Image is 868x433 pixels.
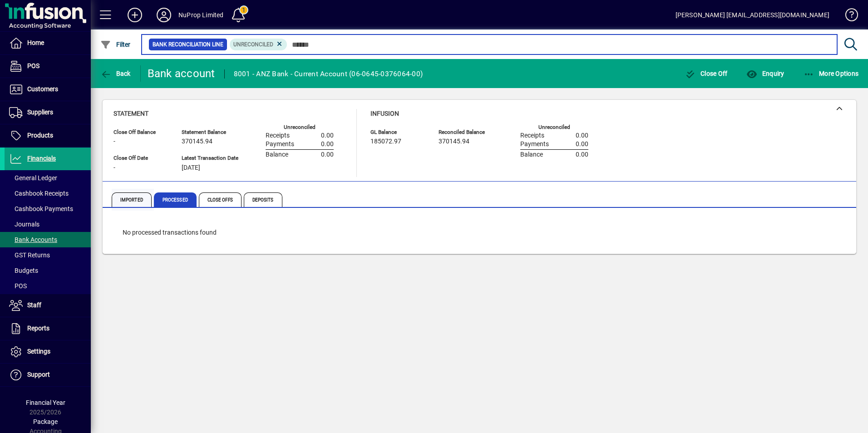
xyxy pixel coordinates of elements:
span: Balance [520,151,543,158]
span: Bank Reconciliation Line [153,40,223,49]
span: Enquiry [746,70,784,77]
button: Close Off [683,65,730,82]
label: Unreconciled [538,124,570,130]
div: Bank account [148,66,215,81]
span: Close Off Balance [113,129,168,135]
span: Latest Transaction Date [182,155,238,161]
a: Customers [5,78,91,101]
span: Cashbook Receipts [9,190,69,197]
span: Settings [27,348,50,355]
a: POS [5,55,91,78]
mat-chip: Reconciliation Status: Unreconciled [230,39,287,50]
div: 8001 - ANZ Bank - Current Account (06-0645-0376064-00) [234,67,423,81]
span: Close Offs [199,192,242,207]
span: 0.00 [321,151,334,158]
a: Budgets [5,263,91,278]
span: Back [100,70,131,77]
span: Deposits [244,192,282,207]
span: Cashbook Payments [9,205,73,212]
span: Budgets [9,267,38,274]
span: Unreconciled [233,41,273,48]
span: Payments [266,141,294,148]
a: Cashbook Receipts [5,186,91,201]
a: GST Returns [5,247,91,263]
span: Statement Balance [182,129,238,135]
button: Profile [149,7,178,23]
span: 370145.94 [439,138,469,145]
button: Back [98,65,133,82]
span: Products [27,132,53,139]
a: Products [5,124,91,147]
span: 0.00 [576,132,588,139]
span: Home [27,39,44,46]
button: More Options [801,65,861,82]
a: Suppliers [5,101,91,124]
span: Processed [154,192,197,207]
span: Receipts [266,132,290,139]
span: Close Off [685,70,728,77]
button: Enquiry [744,65,786,82]
span: 185072.97 [370,138,401,145]
label: Unreconciled [284,124,316,130]
a: Home [5,32,91,54]
span: Receipts [520,132,544,139]
span: Financials [27,155,56,162]
span: GST Returns [9,251,50,259]
span: 370145.94 [182,138,212,145]
span: - [113,164,115,172]
a: Reports [5,317,91,340]
a: Staff [5,294,91,317]
span: Customers [27,85,58,93]
span: Imported [112,192,152,207]
div: [PERSON_NAME] [EMAIL_ADDRESS][DOMAIN_NAME] [676,8,829,22]
span: 0.00 [321,132,334,139]
app-page-header-button: Back [91,65,141,82]
div: No processed transactions found [113,219,845,246]
span: Reports [27,325,49,332]
span: Close Off Date [113,155,168,161]
span: - [113,138,115,145]
span: Filter [100,41,131,48]
a: Knowledge Base [838,2,857,31]
span: POS [27,62,39,69]
span: Payments [520,141,549,148]
span: Journals [9,221,39,228]
span: Bank Accounts [9,236,57,243]
span: 0.00 [576,151,588,158]
a: Bank Accounts [5,232,91,247]
span: Support [27,371,50,378]
a: Cashbook Payments [5,201,91,216]
button: Filter [98,36,133,53]
span: GL Balance [370,129,425,135]
span: Package [33,418,58,425]
span: Suppliers [27,108,53,116]
span: Reconciled Balance [439,129,493,135]
button: Add [120,7,149,23]
span: 0.00 [576,141,588,148]
a: Settings [5,340,91,363]
span: POS [9,282,27,290]
span: General Ledger [9,174,57,182]
a: Support [5,364,91,386]
div: NuProp Limited [178,8,223,22]
span: Staff [27,301,41,309]
span: [DATE] [182,164,200,172]
span: 0.00 [321,141,334,148]
a: POS [5,278,91,294]
span: Financial Year [26,399,65,406]
span: More Options [804,70,859,77]
a: Journals [5,216,91,232]
span: Balance [266,151,288,158]
a: General Ledger [5,170,91,186]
